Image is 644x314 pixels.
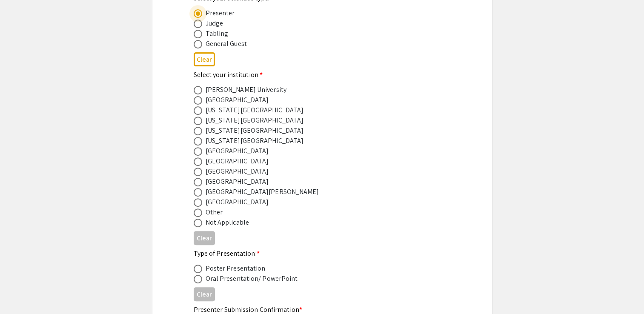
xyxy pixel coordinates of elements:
[206,146,269,156] div: [GEOGRAPHIC_DATA]
[206,166,269,177] div: [GEOGRAPHIC_DATA]
[206,136,304,146] div: [US_STATE][GEOGRAPHIC_DATA]
[194,249,260,258] mat-label: Type of Presentation:
[194,305,302,314] mat-label: Presenter Submission Confirmation
[206,8,235,18] div: Presenter
[194,70,263,79] mat-label: Select your institution:
[206,156,269,166] div: [GEOGRAPHIC_DATA]
[206,217,249,228] div: Not Applicable
[194,231,215,245] button: Clear
[206,197,269,207] div: [GEOGRAPHIC_DATA]
[206,18,223,29] div: Judge
[194,287,215,301] button: Clear
[194,52,215,66] button: Clear
[206,274,298,284] div: Oral Presentation/ PowerPoint
[206,207,223,217] div: Other
[206,187,319,197] div: [GEOGRAPHIC_DATA][PERSON_NAME]
[206,263,266,274] div: Poster Presentation
[206,39,247,49] div: General Guest
[206,115,304,126] div: [US_STATE][GEOGRAPHIC_DATA]
[206,29,229,39] div: Tabling
[6,276,36,308] iframe: Chat
[206,85,286,95] div: [PERSON_NAME] University
[206,95,269,105] div: [GEOGRAPHIC_DATA]
[206,126,304,136] div: [US_STATE][GEOGRAPHIC_DATA]
[206,177,269,187] div: [GEOGRAPHIC_DATA]
[206,105,304,115] div: [US_STATE][GEOGRAPHIC_DATA]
